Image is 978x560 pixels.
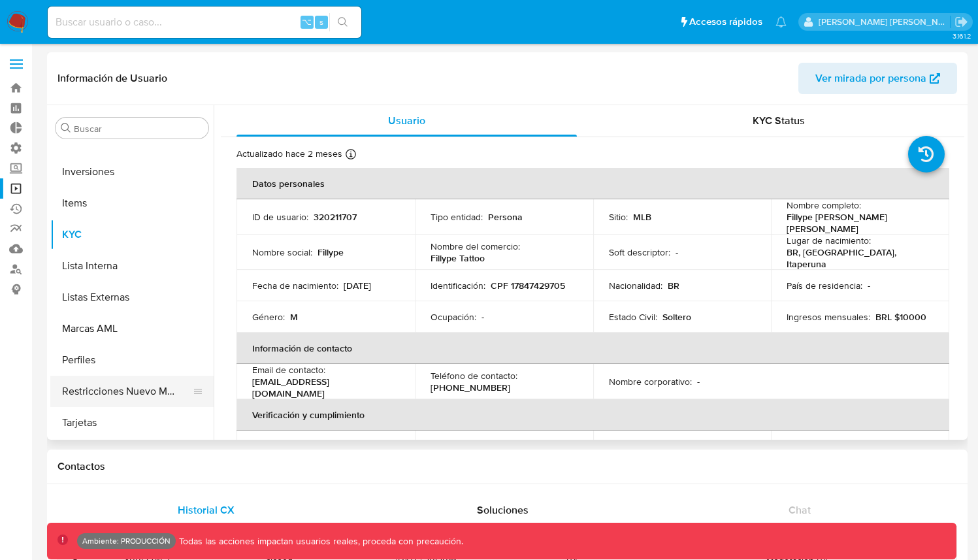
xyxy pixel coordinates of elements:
[668,280,679,291] p: BR
[252,280,338,291] p: Fecha de nacimiento :
[481,311,484,323] p: -
[74,123,203,135] input: Buscar
[50,250,214,282] button: Lista Interna
[609,246,670,258] p: Soft descriptor :
[50,282,214,313] button: Listas Externas
[787,311,870,323] p: Ingresos mensuales :
[48,14,361,31] input: Buscar usuario o caso...
[488,211,523,223] p: Persona
[477,502,529,518] span: Soluciones
[431,311,476,323] p: Ocupación :
[819,16,951,28] p: jorge.diazserrato@mercadolibre.com.co
[50,188,214,219] button: Items
[50,407,214,438] button: Tarjetas
[57,460,957,473] h1: Contactos
[329,13,356,31] button: search-icon
[252,246,312,258] p: Nombre social :
[344,280,371,291] p: [DATE]
[798,63,957,94] button: Ver mirada por persona
[252,376,394,399] p: [EMAIL_ADDRESS][DOMAIN_NAME]
[868,280,870,291] p: -
[50,156,214,188] button: Inversiones
[388,113,425,128] span: Usuario
[662,311,691,323] p: Soltero
[697,376,700,387] p: -
[319,16,323,28] span: s
[431,252,485,264] p: Fillype Tattoo
[57,72,167,85] h1: Información de Usuario
[176,535,463,548] p: Todas las acciones impactan usuarios reales, proceda con precaución.
[290,311,298,323] p: M
[787,235,871,246] p: Lugar de nacimiento :
[431,280,485,291] p: Identificación :
[875,311,926,323] p: BRL $10000
[609,311,657,323] p: Estado Civil :
[689,15,762,29] span: Accesos rápidos
[50,219,214,250] button: KYC
[609,211,628,223] p: Sitio :
[609,280,662,291] p: Nacionalidad :
[82,538,171,544] p: Ambiente: PRODUCCIÓN
[236,168,949,199] th: Datos personales
[954,15,968,29] a: Salir
[314,211,357,223] p: 320211707
[787,246,928,270] p: BR, [GEOGRAPHIC_DATA], Itaperuna
[236,399,949,431] th: Verificación y cumplimiento
[252,211,308,223] p: ID de usuario :
[775,16,787,27] a: Notificaciones
[50,376,203,407] button: Restricciones Nuevo Mundo
[815,63,926,94] span: Ver mirada por persona
[431,370,517,382] p: Teléfono de contacto :
[787,280,862,291] p: País de residencia :
[491,280,565,291] p: CPF 17847429705
[633,211,651,223] p: MLB
[787,211,928,235] p: Fillype [PERSON_NAME] [PERSON_NAME]
[236,148,342,160] p: Actualizado hace 2 meses
[609,376,692,387] p: Nombre corporativo :
[318,246,344,258] p: Fillype
[236,333,949,364] th: Información de contacto
[252,364,325,376] p: Email de contacto :
[50,313,214,344] button: Marcas AML
[431,211,483,223] p: Tipo entidad :
[753,113,805,128] span: KYC Status
[431,240,520,252] p: Nombre del comercio :
[178,502,235,518] span: Historial CX
[431,382,510,393] p: [PHONE_NUMBER]
[302,16,312,28] span: ⌥
[61,123,71,133] button: Buscar
[676,246,678,258] p: -
[50,344,214,376] button: Perfiles
[789,502,811,518] span: Chat
[252,311,285,323] p: Género :
[787,199,861,211] p: Nombre completo :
